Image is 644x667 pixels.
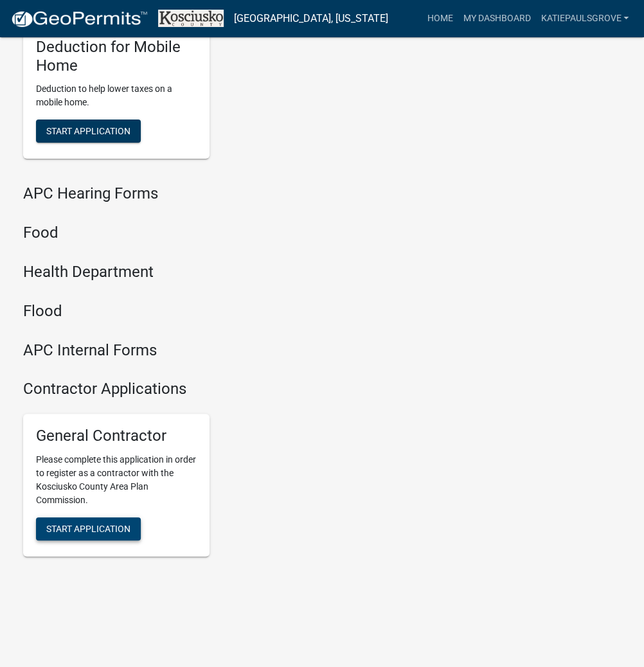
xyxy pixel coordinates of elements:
a: Home [422,6,458,31]
button: Start Application [36,120,141,143]
span: Start Application [46,524,130,534]
h5: General Contractor [36,427,197,445]
h4: Contractor Applications [23,380,415,398]
p: Deduction to help lower taxes on a mobile home. [36,82,197,109]
a: KATIEPAULSGROVE [535,6,634,31]
h4: Flood [23,302,415,321]
h5: Auditor Veterans Deduction for Mobile Home [36,19,197,75]
h4: Food [23,224,415,242]
h4: APC Internal Forms [23,341,415,360]
button: Start Application [36,517,141,540]
img: Kosciusko County, Indiana [158,10,224,27]
a: My Dashboard [458,6,535,31]
wm-workflow-list-section: Contractor Applications [23,380,415,567]
h4: Health Department [23,263,415,281]
a: [GEOGRAPHIC_DATA], [US_STATE] [234,8,388,30]
h4: APC Hearing Forms [23,184,415,203]
span: Start Application [46,126,130,136]
p: Please complete this application in order to register as a contractor with the Kosciusko County A... [36,453,197,507]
